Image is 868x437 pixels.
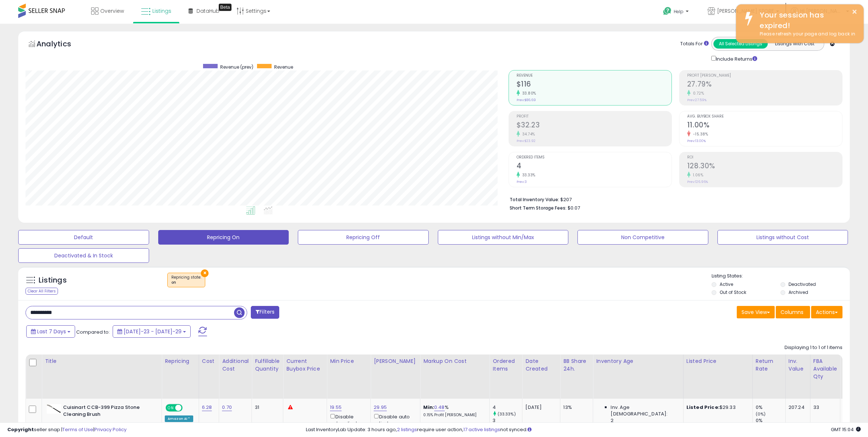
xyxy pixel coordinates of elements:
b: Short Term Storage Fees: [510,205,567,211]
button: Repricing Off [298,230,429,245]
span: Help [674,8,684,15]
div: Date Created [525,357,557,373]
a: 141.24 [436,421,450,428]
div: % [423,404,484,418]
div: 31 [255,404,277,411]
button: Last 7 Days [26,325,75,338]
div: 4 [493,404,522,411]
div: 33 [813,404,834,411]
button: Repricing On [158,230,289,245]
li: $207 [510,195,837,203]
h2: $32.23 [517,121,672,131]
th: The percentage added to the cost of goods (COGS) that forms the calculator for Min & Max prices. [420,354,490,399]
span: [DATE]-23 - [DATE]-29 [124,328,182,335]
button: Filters [251,306,279,319]
button: Save View [737,306,775,318]
div: Displaying 1 to 1 of 1 items [785,344,842,351]
span: Revenue [274,64,293,70]
span: [PERSON_NAME] STORE [717,7,774,15]
div: Min Price [330,357,367,365]
div: 3 [493,417,522,424]
div: [PERSON_NAME] [374,357,417,365]
div: BB Share 24h. [563,357,590,373]
span: Profit [517,115,672,119]
h2: 27.79% [687,80,842,90]
span: Inv. Age [DEMOGRAPHIC_DATA]: [611,404,677,417]
button: Non Competitive [577,230,708,245]
div: Repricing [165,357,196,365]
small: Prev: 126.96% [687,180,708,184]
span: Columns [781,308,803,316]
span: Last 7 Days [37,328,66,335]
div: Tooltip anchor [219,4,231,11]
span: Compared to: [76,329,110,336]
a: 2 listings [397,426,417,433]
a: 0.70 [222,404,232,411]
div: Current Buybox Price [286,357,324,373]
a: Terms of Use [62,426,93,433]
small: -15.38% [690,131,708,137]
div: FBA Available Qty [813,357,837,380]
small: Prev: 13.00% [687,139,706,143]
button: Default [18,230,149,245]
h2: 11.00% [687,121,842,131]
span: Profit [PERSON_NAME] [687,74,842,78]
div: Fulfillable Quantity [255,357,280,373]
button: Listings without Min/Max [438,230,569,245]
b: Min: [423,404,434,411]
button: Listings without Cost [717,230,848,245]
button: All Selected Listings [713,39,768,49]
span: DataHub [196,7,219,15]
div: [DATE] [525,404,554,411]
a: 19.55 [330,404,342,411]
div: $29.33 [686,404,747,411]
h2: 4 [517,162,672,172]
p: Listing States: [712,273,850,280]
button: × [852,7,857,16]
span: 2025-08-15 15:04 GMT [831,426,861,433]
a: 29.95 [374,404,387,411]
div: Please refresh your page and log back in [754,31,858,38]
label: Deactivated [789,281,816,287]
a: 0.48 [434,404,445,411]
button: Listings With Cost [767,39,822,49]
span: 2 [611,417,614,424]
div: Disable auto adjust min [330,413,365,434]
small: 33.33% [520,172,536,178]
div: Totals For [680,41,709,47]
div: 0% [756,417,785,424]
span: Avg. Buybox Share [687,115,842,119]
div: Title [45,357,159,365]
div: 13% [563,404,587,411]
div: Last InventoryLab Update: 3 hours ago, require user action, not synced. [306,426,861,433]
div: Inventory Age [596,357,680,365]
a: 6.28 [202,404,212,411]
span: Ordered Items [517,156,672,160]
div: Amazon AI * [165,415,193,422]
small: Prev: 27.59% [687,98,707,102]
small: Prev: 3 [517,180,527,184]
b: Total Inventory Value: [510,196,559,203]
a: Privacy Policy [94,426,126,433]
h5: Analytics [36,39,85,51]
div: on [171,280,201,285]
div: 207.24 [789,404,805,411]
span: Revenue [517,74,672,78]
span: $0.07 [568,204,580,211]
small: Prev: $86.69 [517,98,536,102]
div: Ordered Items [493,357,519,373]
div: Markup on Cost [423,357,486,365]
a: Help [657,1,696,24]
small: (0%) [756,411,766,417]
button: × [201,269,209,277]
h2: $116 [517,80,672,90]
small: 0.72% [690,91,704,96]
div: Return Rate [756,357,782,373]
button: Columns [776,306,810,318]
img: 21Pca-AhA5L._SL40_.jpg [47,404,61,414]
div: Listed Price [686,357,750,365]
b: Cuisinart CCB-399 Pizza Stone Cleaning Brush [63,404,152,419]
label: Out of Stock [720,289,746,295]
div: Inv. value [789,357,807,373]
button: Deactivated & In Stock [18,248,149,263]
